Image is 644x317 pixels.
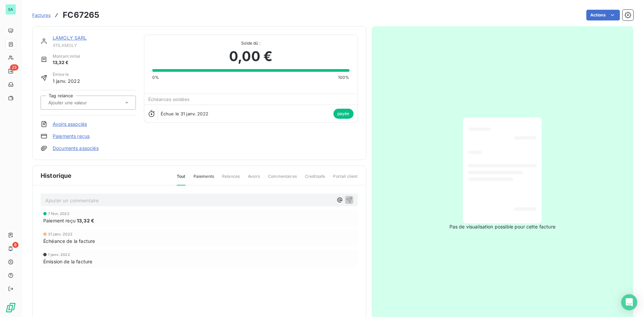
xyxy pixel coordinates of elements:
[32,12,51,18] span: Factures
[194,173,214,185] span: Paiements
[177,173,185,186] span: Tout
[268,173,297,185] span: Commentaires
[333,173,358,185] span: Portail client
[148,97,190,102] span: Échéances soldées
[449,223,555,230] span: Pas de visualisation possible pour cette facture
[48,100,115,106] input: Ajouter une valeur
[338,74,350,81] span: 100%
[48,232,72,236] span: 31 janv. 2022
[5,302,16,313] img: Logo LeanPay
[10,64,18,70] span: 23
[48,212,69,216] span: 7 févr. 2022
[586,10,620,20] button: Actions
[222,173,240,185] span: Relances
[53,133,90,140] a: Paiements reçus
[12,242,18,248] span: 8
[53,121,87,127] a: Avoirs associés
[152,74,159,81] span: 0%
[41,171,72,180] span: Historique
[248,173,260,185] span: Avoirs
[77,217,94,224] span: 13,32 €
[161,111,208,116] span: Échue le 31 janv. 2022
[53,35,87,41] a: LAMOLY SARL
[43,258,92,265] span: Émission de la facture
[63,9,99,21] h3: FC67265
[53,71,80,77] span: Émise le
[333,109,354,119] span: payée
[229,46,272,66] span: 0,00 €
[53,53,80,59] span: Montant initial
[53,59,80,66] span: 13,32 €
[53,43,136,48] span: 411LAMOLY
[48,253,70,257] span: 1 janv. 2022
[32,12,51,18] a: Factures
[53,77,80,85] span: 1 janv. 2022
[621,294,637,310] div: Open Intercom Messenger
[152,40,350,46] span: Solde dû :
[5,4,16,15] div: SA
[53,145,99,152] a: Documents associés
[43,237,95,245] span: Échéance de la facture
[43,217,75,224] span: Paiement reçu
[305,173,325,185] span: Creditsafe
